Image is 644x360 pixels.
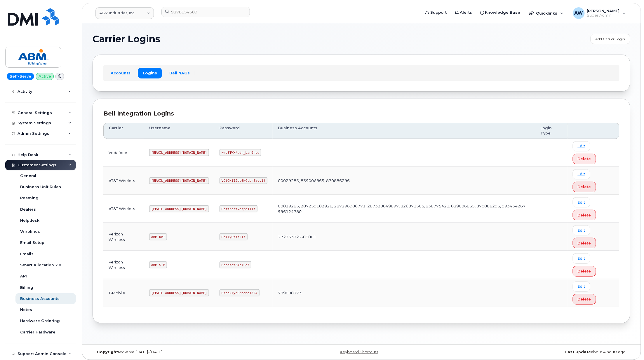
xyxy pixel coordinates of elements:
code: [EMAIL_ADDRESS][DOMAIN_NAME] [149,289,209,296]
td: AT&T Wireless [103,167,144,195]
a: Accounts [106,68,135,78]
button: Delete [573,266,596,277]
strong: Copyright [97,350,118,354]
th: Username [144,123,214,139]
th: Business Accounts [273,123,535,139]
code: Headset34blue! [220,261,251,268]
span: Delete [578,212,591,218]
button: Delete [573,154,596,164]
code: RottnestVespa111! [220,205,257,212]
td: 789000373 [273,279,535,307]
a: Keyboard Shortcuts [340,350,378,354]
th: Login Type [535,123,568,139]
div: Bell Integration Logins [103,109,619,118]
a: Add Carrier Login [591,34,630,44]
code: [EMAIL_ADDRESS][DOMAIN_NAME] [149,149,209,156]
th: Carrier [103,123,144,139]
code: kwb!TWX*udn_ban9hcu [220,149,261,156]
div: about 4 hours ago [451,350,630,354]
code: [EMAIL_ADDRESS][DOMAIN_NAME] [149,205,209,212]
span: Delete [578,184,591,190]
button: Delete [573,238,596,248]
button: Delete [573,210,596,220]
span: Carrier Logins [93,35,160,43]
span: Delete [578,156,591,162]
button: Delete [573,182,596,192]
span: Delete [578,268,591,274]
span: Delete [578,296,591,302]
code: VClOHiIJpL0NGcbnZzyy1! [220,177,267,184]
button: Delete [573,294,596,305]
td: AT&T Wireless [103,195,144,223]
div: MyServe [DATE]–[DATE] [93,350,272,354]
td: 00029285, 287259102926, 287296986771, 287320849897, 826071505, 838775421, 839006865, 870886296, 9... [273,195,535,223]
a: Logins [138,68,162,78]
code: ABM_DMI [149,233,167,240]
a: Edit [573,197,590,207]
td: Vodafone [103,139,144,167]
a: Edit [573,253,590,263]
td: T-Mobile [103,279,144,307]
td: 00029285, 839006865, 870886296 [273,167,535,195]
td: 272233922-00001 [273,223,535,251]
code: RallyOtis21! [220,233,247,240]
a: Edit [573,225,590,235]
code: ABM_S_M [149,261,167,268]
code: BrooklynGreene1324 [220,289,259,296]
a: Edit [573,282,590,292]
code: [EMAIL_ADDRESS][DOMAIN_NAME] [149,177,209,184]
td: Verizon Wireless [103,223,144,251]
strong: Last Update [565,350,591,354]
a: Edit [573,141,590,151]
span: Delete [578,240,591,246]
th: Password [214,123,273,139]
a: Bell NAGs [164,68,195,78]
a: Edit [573,169,590,179]
td: Verizon Wireless [103,251,144,279]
